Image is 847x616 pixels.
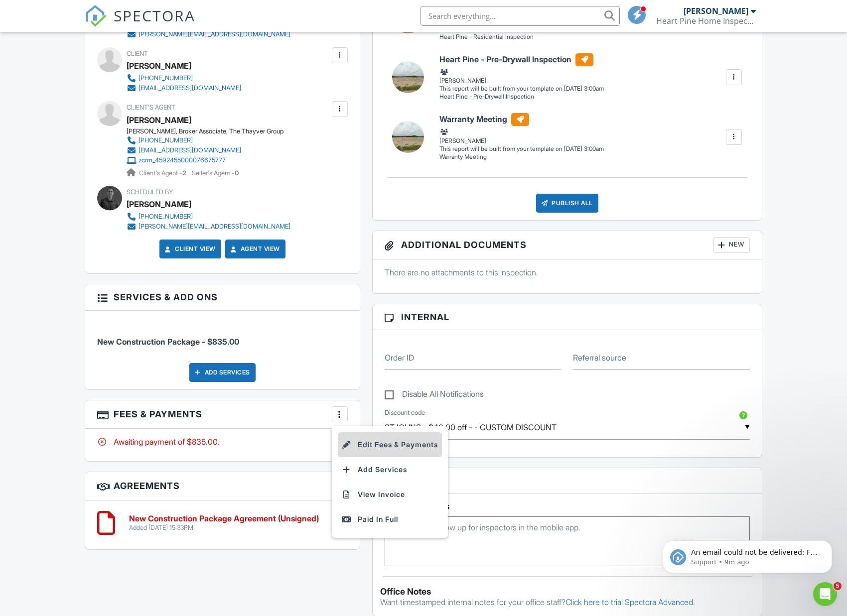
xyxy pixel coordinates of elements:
span: New Construction Package - $835.00 [97,337,239,347]
h6: Warranty Meeting [439,113,604,126]
div: [PERSON_NAME] [439,127,604,145]
h3: Internal [373,304,762,330]
h5: Inspector Notes [385,501,750,511]
a: Click here to trial Spectora Advanced. [565,597,695,607]
p: There are no attachments to this inspection. [385,267,750,278]
iframe: Intercom live chat [813,582,837,606]
a: [PERSON_NAME] [127,113,191,127]
div: Heart Pine Home Inspections [656,16,756,26]
div: Warranty Meeting [439,153,604,161]
span: Scheduled By [127,188,173,196]
div: This report will be built from your template on [DATE] 3:00am [439,145,604,153]
div: [PERSON_NAME], Broker Associate, The Thayver Group [127,127,283,135]
div: [EMAIL_ADDRESS][DOMAIN_NAME] [139,146,241,154]
h3: Notes [373,468,762,494]
div: [PERSON_NAME] [439,67,604,85]
h3: Fees & Payments [85,400,360,429]
div: [PHONE_NUMBER] [139,74,193,82]
label: Order ID [385,352,414,363]
div: Office Notes [380,587,754,597]
span: Client's Agent - [139,169,188,177]
a: [PHONE_NUMBER] [127,73,241,83]
label: Discount code [385,408,425,417]
div: Awaiting payment of $835.00. [97,436,348,447]
strong: 0 [235,169,239,177]
a: SPECTORA [85,13,195,34]
div: [PERSON_NAME] [684,6,748,16]
div: [PERSON_NAME][EMAIL_ADDRESS][DOMAIN_NAME] [139,223,290,231]
strong: 2 [182,169,186,177]
div: [EMAIL_ADDRESS][DOMAIN_NAME] [139,84,241,92]
span: 5 [834,582,842,590]
div: New [713,237,750,253]
h6: New Construction Package Agreement (Unsigned) [129,514,319,523]
div: [PERSON_NAME] [127,197,191,212]
label: Disable All Notifications [385,389,484,402]
span: SPECTORA [114,5,195,26]
a: [EMAIL_ADDRESS][DOMAIN_NAME] [127,145,276,155]
div: Heart Pine - Residential Inspection [439,33,604,41]
div: Add Services [189,363,256,382]
a: [EMAIL_ADDRESS][DOMAIN_NAME] [127,83,241,93]
div: [PHONE_NUMBER] [139,213,193,221]
div: zcrm_4592455000076675777 [139,156,226,164]
a: zcrm_4592455000076675777 [127,155,276,165]
a: [PERSON_NAME][EMAIL_ADDRESS][DOMAIN_NAME] [127,222,290,232]
h3: Additional Documents [373,231,762,259]
div: [PERSON_NAME][EMAIL_ADDRESS][DOMAIN_NAME] [139,30,290,38]
li: Service: New Construction Package [97,318,348,355]
a: Client View [163,244,216,254]
a: [PERSON_NAME][EMAIL_ADDRESS][DOMAIN_NAME] [127,29,290,39]
p: Want timestamped internal notes for your office staff? [380,597,754,608]
a: New Construction Package Agreement (Unsigned) Added [DATE] 15:33PM [129,514,319,532]
img: The Best Home Inspection Software - Spectora [85,5,107,27]
iframe: Intercom notifications message [648,519,847,589]
span: Seller's Agent - [192,169,239,177]
a: [PHONE_NUMBER] [127,135,276,145]
a: Agent View [229,244,280,254]
div: [PHONE_NUMBER] [139,136,193,144]
a: [PHONE_NUMBER] [127,212,290,222]
div: Added [DATE] 15:33PM [129,524,319,532]
span: Client [127,50,148,57]
label: Referral source [573,352,626,363]
div: This report will be built from your template on [DATE] 3:00am [439,85,604,93]
div: Heart Pine - Pre-Drywall Inspection [439,93,604,101]
div: Publish All [536,194,598,213]
input: Search everything... [421,6,620,26]
span: Client's Agent [127,104,175,111]
div: [PERSON_NAME] [127,58,191,73]
h6: Heart Pine - Pre-Drywall Inspection [439,53,604,66]
h3: Services & Add ons [85,284,360,310]
h3: Agreements [85,472,360,500]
